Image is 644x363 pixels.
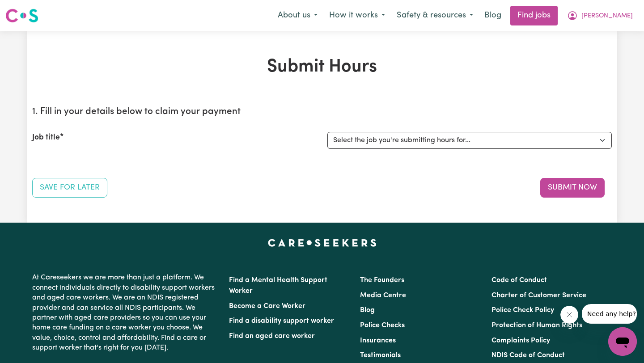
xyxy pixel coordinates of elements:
[360,292,406,299] a: Media Centre
[491,277,547,284] a: Code of Conduct
[491,307,554,314] a: Police Check Policy
[608,327,637,356] iframe: Button to launch messaging window
[229,317,334,325] a: Find a disability support worker
[360,337,396,344] a: Insurances
[360,307,375,314] a: Blog
[32,56,612,78] h1: Submit Hours
[479,6,507,25] a: Blog
[360,277,404,284] a: The Founders
[491,337,550,344] a: Complaints Policy
[360,352,401,359] a: Testimonials
[561,6,639,25] button: My Account
[582,304,637,324] iframe: Message from company
[229,303,305,310] a: Become a Care Worker
[5,8,38,24] img: Careseekers logo
[491,292,586,299] a: Charter of Customer Service
[32,106,612,118] h2: 1. Fill in your details below to claim your payment
[323,6,391,25] button: How it works
[32,178,107,198] button: Save your job report
[272,6,323,25] button: About us
[491,352,565,359] a: NDIS Code of Conduct
[510,6,558,25] a: Find jobs
[581,11,633,21] span: [PERSON_NAME]
[5,5,38,26] a: Careseekers logo
[229,277,327,295] a: Find a Mental Health Support Worker
[391,6,479,25] button: Safety & resources
[540,178,605,198] button: Submit your job report
[560,306,578,324] iframe: Close message
[268,239,377,246] a: Careseekers home page
[360,322,405,329] a: Police Checks
[491,322,582,329] a: Protection of Human Rights
[32,269,218,356] p: At Careseekers we are more than just a platform. We connect individuals directly to disability su...
[32,132,60,144] label: Job title
[229,333,315,340] a: Find an aged care worker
